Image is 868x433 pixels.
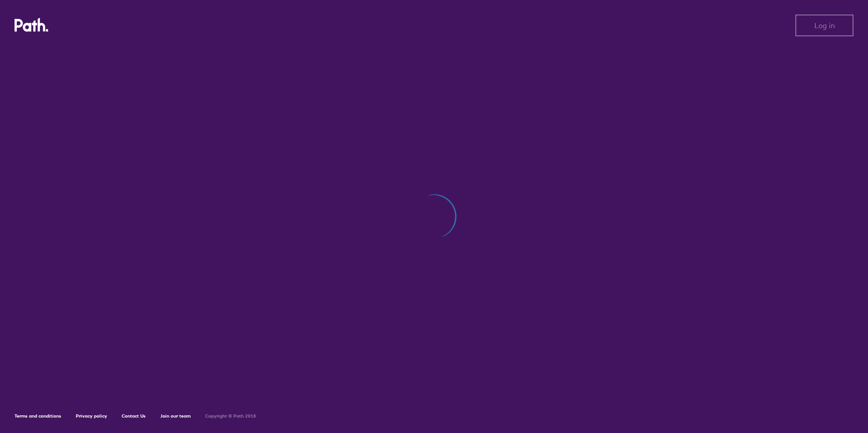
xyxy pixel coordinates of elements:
[15,413,61,419] a: Terms and conditions
[122,413,146,419] a: Contact Us
[205,413,256,419] h6: Copyright © Path 2018
[795,15,853,36] button: Log in
[814,21,835,30] span: Log in
[76,413,107,419] a: Privacy policy
[160,413,191,419] a: Join our team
